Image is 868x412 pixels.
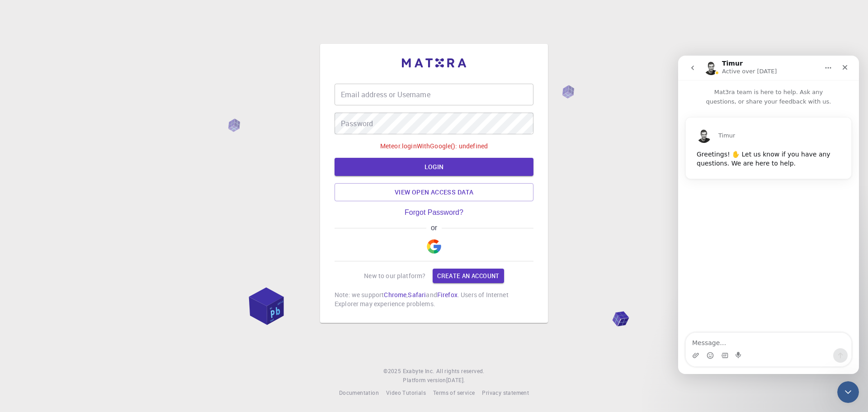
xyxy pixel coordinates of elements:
[837,381,859,403] iframe: Intercom live chat
[335,158,533,176] button: LOGIN
[384,290,406,299] a: Chrome
[433,269,504,283] a: Create an account
[482,389,529,396] span: Privacy statement
[339,388,379,398] a: Documentation
[437,290,458,299] a: Firefox
[403,367,434,376] a: Exabyte Inc.
[433,388,475,398] a: Terms of service
[386,388,426,398] a: Video Tutorials
[446,376,465,384] span: [DATE] .
[380,142,488,151] p: Meteor.loginWithGoogle(): undefined
[482,388,529,398] a: Privacy statement
[339,389,379,396] span: Documentation
[426,224,441,232] span: or
[427,239,441,254] img: Google
[678,56,859,374] iframe: Intercom live chat
[405,208,463,217] a: Forgot Password?
[408,290,426,299] a: Safari
[436,367,485,376] span: All rights reserved.
[403,367,434,374] span: Exabyte Inc.
[386,389,426,396] span: Video Tutorials
[403,376,446,385] span: Platform version
[446,376,465,385] a: [DATE].
[383,367,402,376] span: © 2025
[335,183,533,201] a: View open access data
[364,271,425,280] p: New to our platform?
[335,290,533,308] p: Note: we support , and . Users of Internet Explorer may experience problems.
[433,389,475,396] span: Terms of service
